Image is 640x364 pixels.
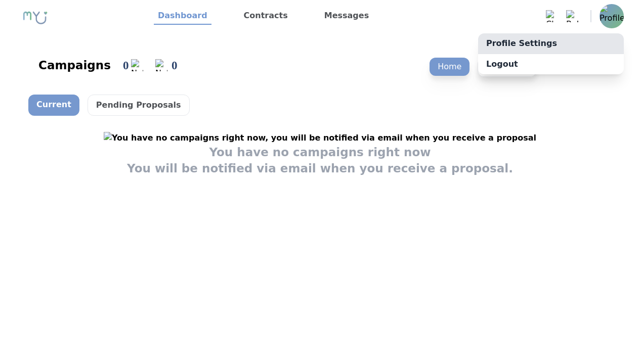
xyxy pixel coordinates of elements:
h1: You have no campaigns right now [209,144,431,160]
div: Campaigns [38,57,111,73]
img: Notification [131,59,143,71]
div: 0 [172,57,180,74]
img: Profile [600,4,624,28]
img: Notification [155,59,167,71]
h1: You will be notified via email when you receive a proposal. [127,160,513,176]
img: Chat [546,10,558,22]
div: 0 [123,57,131,74]
a: Profile Settings [478,33,624,54]
img: You have no campaigns right now, you will be notified via email when you receive a proposal [104,132,536,144]
a: Dashboard [154,8,211,25]
p: Current [28,95,79,116]
p: Logout [478,54,624,74]
img: Bell [566,10,578,22]
p: Home [430,58,470,76]
p: Pending Proposals [88,95,190,116]
a: Contracts [240,8,292,25]
a: Messages [320,8,373,25]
